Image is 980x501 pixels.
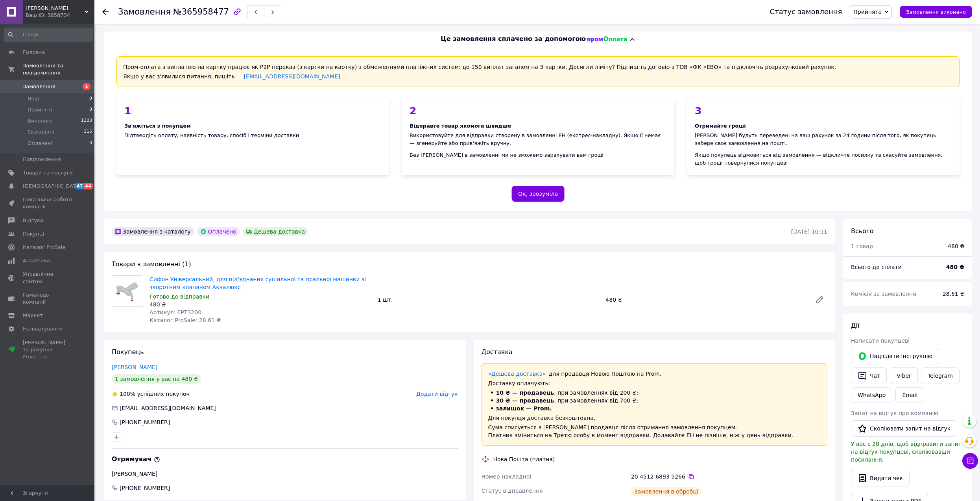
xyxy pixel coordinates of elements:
span: [DEMOGRAPHIC_DATA] [23,183,81,190]
div: 1 шт. [375,294,603,305]
button: Замовлення виконано [900,6,972,18]
div: [PHONE_NUMBER] [119,418,171,426]
a: «Дешева доставка» [488,371,546,377]
div: для продавця Новою Поштою на Prom. [488,370,821,378]
button: Email [895,387,924,403]
time: [DATE] 10:11 [791,228,827,235]
div: 1 замовлення у вас на 480 ₴ [112,374,201,384]
div: Prom топ [23,353,73,360]
div: [PERSON_NAME] [112,470,458,478]
div: Підтвердіть оплату, наявність товару, спосіб і терміни доставки [116,98,389,175]
span: Запит на відгук про компанію [851,410,938,416]
span: Додати відгук [416,391,458,397]
span: Замовлення виконано [906,9,966,15]
div: Сума списується з [PERSON_NAME] продавця після отримання замовлення покупцем. Платник зміниться н... [488,423,821,439]
a: WhatsApp [851,387,892,403]
a: Редагувати [812,292,827,308]
div: 1 [124,106,381,116]
li: , при замовленнях від 700 ₴; [488,397,821,405]
div: 3 [695,106,952,116]
div: Якщо у вас з'явилися питання, пишіть — [123,72,953,80]
span: Виконані [28,117,52,124]
div: Оплачено [197,227,240,236]
span: Номер накладної [482,473,532,480]
span: Прийнято [853,9,882,15]
span: 8 [89,106,92,113]
span: Це замовлення сплачено за допомогою [441,35,586,44]
button: Ок, зрозуміло [511,186,565,202]
button: Чат з покупцем [962,453,978,469]
span: Повідомлення [23,156,61,163]
span: Дії [851,322,859,329]
span: Налаштування [23,325,63,332]
span: Гаманець компанії [23,291,73,306]
span: 30 ₴ — продавець [496,397,554,404]
span: Управління сайтом [23,271,73,285]
span: [PHONE_NUMBER] [119,484,171,492]
span: Покупці [23,230,44,238]
button: Скопіювати запит на відгук [851,420,957,437]
span: Отримувач [112,455,160,463]
div: 480 ₴ [602,294,808,305]
span: Відправте товар якомога швидше [410,123,511,129]
div: 480 ₴ [149,301,371,308]
div: 480 ₴ [948,242,964,250]
span: 1 товар [851,243,873,249]
span: Каталог ProSale: 28.61 ₴ [149,317,221,323]
span: Головна [23,49,45,56]
span: залишок — Prom. [496,405,552,412]
div: Ваш ID: 3858734 [26,12,94,19]
span: Статус відправлення [482,488,543,494]
div: Нова Пошта (платна) [491,455,557,463]
button: Чат [851,367,887,384]
div: 20 4512 6893 5266 [631,473,827,481]
div: Повернутися назад [102,8,109,16]
a: Viber [890,367,917,384]
button: Видати чек [851,470,910,486]
span: Аквалюкс [26,5,85,12]
div: [PERSON_NAME] будуть переведені на ваш рахунок за 24 години після того, як покупець забере своє з... [695,132,952,147]
div: Доставку оплачують: [488,379,821,387]
span: Написати покупцеві [851,338,910,344]
a: [PERSON_NAME] [112,364,157,370]
span: [PERSON_NAME] та рахунки [23,339,73,361]
div: Статус замовлення [770,8,842,16]
div: Замовлення в обробці [631,487,701,496]
button: Надіслати інструкцію [851,348,939,364]
span: Артикул: EPT3200 [149,309,201,315]
div: Без [PERSON_NAME] в замовленні ми не зможемо зарахувати вам гроші [410,151,666,159]
span: 315 [84,128,92,135]
img: Сифон Універсальний, для під'єднання сушильної та пральної машинки зі зворотним клапаном Аквалюкс [112,280,143,302]
span: Отримайте гроші [695,123,746,129]
span: Нові [28,95,39,102]
span: 28.61 ₴ [943,291,964,297]
a: [EMAIL_ADDRESS][DOMAIN_NAME] [244,73,340,80]
span: №365958477 [173,7,229,17]
span: Доставка [482,348,513,356]
li: , при замовленнях від 200 ₴; [488,389,821,397]
span: Скасовані [28,128,54,135]
div: Пром-оплата з виплатою на картку працює як P2P переказ (з картки на картку) з обмеженнями платіжн... [116,56,960,87]
span: Комісія за замовлення [851,291,916,297]
div: Якщо покупець відмовиться від замовлення — відкличте посилку та скасуйте замовлення, щоб гроші по... [695,151,952,167]
span: 47 [75,183,84,189]
div: успішних покупок [112,390,190,398]
span: Маркет [23,312,43,319]
span: Показники роботи компанії [23,196,73,210]
span: [EMAIL_ADDRESS][DOMAIN_NAME] [120,405,216,411]
div: Дешева доставка [243,227,308,236]
span: Товари та послуги [23,169,73,176]
div: Використовуйте для відправки створену в замовленні ЕН (експрес-накладну). Якщо її немає — згенеру... [410,132,666,147]
span: Зв'яжіться з покупцем [124,123,191,129]
input: Пошук [4,28,93,42]
span: Прийняті [28,106,52,113]
span: 10 ₴ — продавець [496,390,554,396]
span: Всього до сплати [851,264,902,270]
div: Замовлення з каталогу [112,227,194,236]
span: Відгуки [23,217,43,224]
span: Оплачені [28,140,52,147]
div: Для покупця доставка безкоштовна. [488,414,821,422]
b: 480 ₴ [946,264,964,270]
span: Товари в замовленні (1) [112,260,191,268]
span: Готово до відправки [149,293,209,300]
